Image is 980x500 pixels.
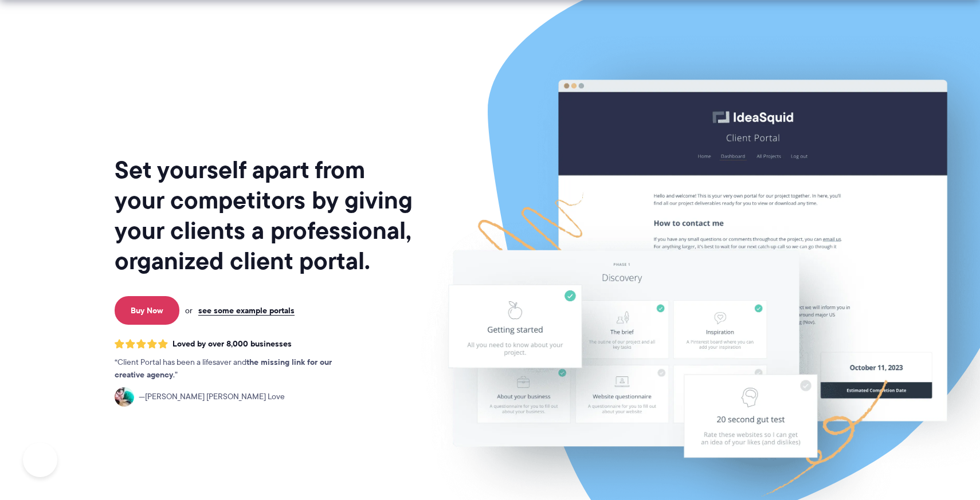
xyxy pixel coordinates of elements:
span: Loved by over 8,000 businesses [173,339,292,349]
strong: the missing link for our creative agency [115,356,332,381]
a: see some example portals [198,305,295,316]
span: [PERSON_NAME] [PERSON_NAME] Love [139,391,285,403]
span: or [185,305,193,316]
p: Client Portal has been a lifesaver and . [115,356,355,381]
h1: Set yourself apart from your competitors by giving your clients a professional, organized client ... [115,155,415,276]
iframe: Toggle Customer Support [23,443,57,477]
a: Buy Now [115,296,179,325]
